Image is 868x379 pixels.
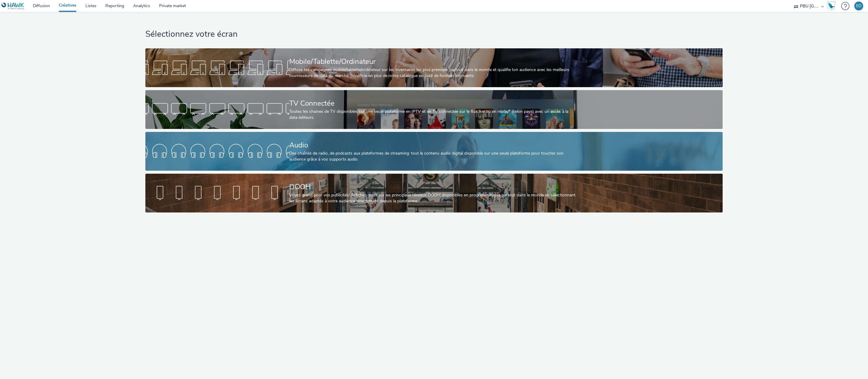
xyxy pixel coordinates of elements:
div: Toutes les chaines de TV disponibles sur une seule plateforme en IPTV et en TV connectée sur le f... [289,109,577,121]
a: Hawk Academy [827,1,838,11]
a: DOOHVoyez grand pour vos publicités! Affichez-vous sur les principaux réseaux DOOH disponibles en... [145,174,723,212]
div: ED [856,1,861,10]
div: Diffuse tes campagnes mobile/tablette/ordinateur sur les inventaires les plus premium partout dan... [289,67,577,79]
a: TV ConnectéeToutes les chaines de TV disponibles sur une seule plateforme en IPTV et en TV connec... [145,90,723,129]
div: Des chaînes de radio, de podcasts aux plateformes de streaming: tout le contenu audio digital dis... [289,150,577,163]
img: Hawk Academy [827,1,836,11]
a: AudioDes chaînes de radio, de podcasts aux plateformes de streaming: tout le contenu audio digita... [145,132,723,171]
div: TV Connectée [289,98,577,109]
a: Mobile/Tablette/OrdinateurDiffuse tes campagnes mobile/tablette/ordinateur sur les inventaires le... [145,48,723,87]
div: DOOH [289,182,577,192]
h1: Sélectionnez votre écran [145,29,723,40]
img: undefined Logo [1,2,24,10]
div: Mobile/Tablette/Ordinateur [289,56,577,67]
div: Voyez grand pour vos publicités! Affichez-vous sur les principaux réseaux DOOH disponibles en pro... [289,192,577,204]
div: Audio [289,140,577,150]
